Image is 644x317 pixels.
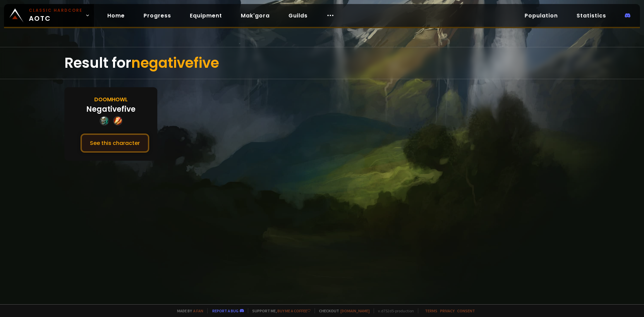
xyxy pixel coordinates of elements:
[173,308,203,313] span: Made by
[29,7,83,13] small: Classic Hardcore
[29,7,83,23] span: AOTC
[138,9,176,22] a: Progress
[131,53,219,73] span: negativefive
[212,308,238,313] a: Report a bug
[457,308,475,313] a: Consent
[64,47,580,79] div: Result for
[425,308,437,313] a: Terms
[340,308,370,313] a: [DOMAIN_NAME]
[86,104,136,115] div: Negativefive
[374,308,414,313] span: v. d752d5 - production
[277,308,311,313] a: Buy me a coffee
[283,9,313,22] a: Guilds
[248,308,311,313] span: Support me,
[235,9,275,22] a: Mak'gora
[80,134,149,153] button: See this character
[519,9,563,22] a: Population
[4,4,94,27] a: Classic HardcoreAOTC
[193,308,203,313] a: a fan
[184,9,227,22] a: Equipment
[440,308,454,313] a: Privacy
[102,9,130,22] a: Home
[94,95,128,104] div: Doomhowl
[315,308,370,313] span: Checkout
[571,9,611,22] a: Statistics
